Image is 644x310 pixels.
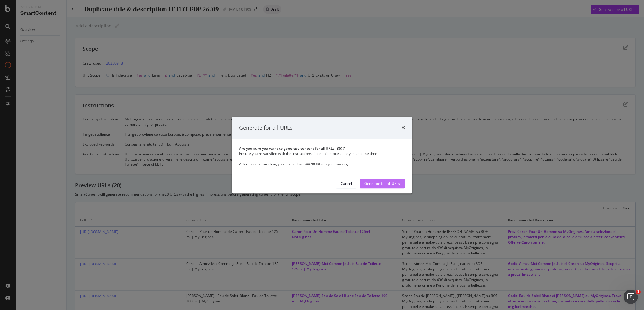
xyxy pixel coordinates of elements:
[624,290,638,304] iframe: Intercom live chat
[360,179,405,188] button: Generate for all URLs
[239,146,405,151] div: Are you sure you want to generate content for all URLs ( 36 ) ?
[239,124,293,132] div: Generate for all URLs
[401,124,405,132] div: times
[336,179,357,188] button: Cancel
[364,181,400,186] div: Generate for all URLs
[239,161,405,167] div: After this optimization, you'll be left with 442K URLs in your package.
[636,290,641,294] span: 1
[239,151,405,156] div: Ensure you're satisfied with the instructions since this process may take some time.
[341,181,352,186] div: Cancel
[232,117,412,193] div: modal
